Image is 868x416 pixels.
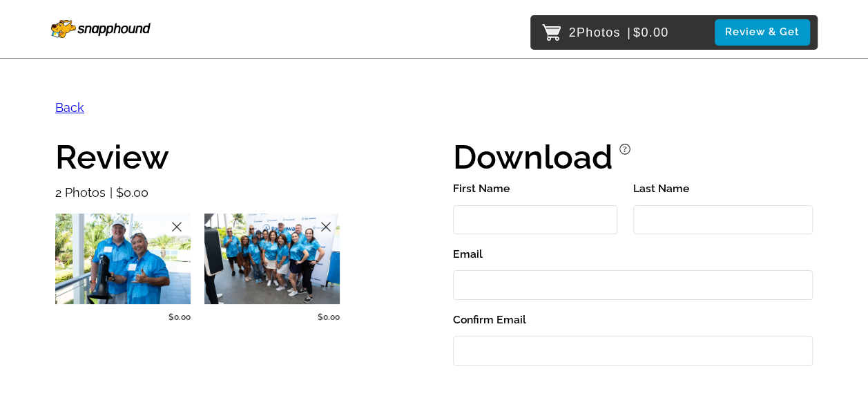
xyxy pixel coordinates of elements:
[453,179,617,198] label: First Name
[55,100,84,115] a: Back
[453,140,613,173] h1: Download
[577,21,621,44] span: Photos
[55,140,453,173] h1: Review
[55,214,191,304] img: 220453
[453,310,813,330] label: Confirm Email
[204,311,340,323] p: $0.00
[55,182,106,204] p: 2 Photos
[627,26,631,39] span: |
[569,21,669,44] p: 2 $0.00
[623,144,627,154] tspan: ?
[453,245,813,264] label: Email
[633,179,813,198] label: Last Name
[204,214,340,304] img: 220446
[715,19,814,45] a: Review & Get
[55,311,191,323] p: $0.00
[715,19,810,45] button: Review & Get
[51,20,151,38] img: Snapphound Logo
[106,182,148,204] p: $0.00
